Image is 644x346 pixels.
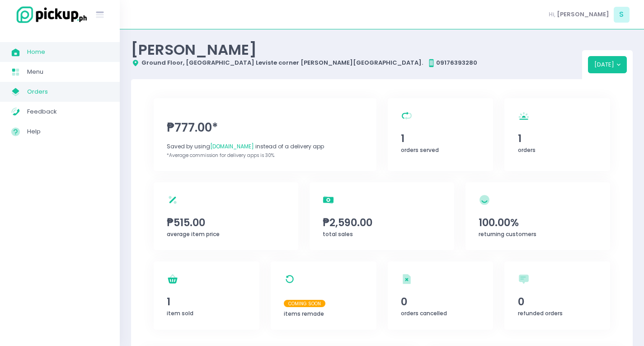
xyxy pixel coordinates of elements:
span: [DOMAIN_NAME] [210,142,254,150]
span: total sales [323,230,353,238]
div: Ground Floor, [GEOGRAPHIC_DATA] Leviste corner [PERSON_NAME][GEOGRAPHIC_DATA]. 09176393280 [131,58,582,67]
div: Saved by using instead of a delivery app [167,142,363,151]
span: ₱2,590.00 [323,215,441,230]
span: 0 [518,294,597,309]
span: items remade [284,310,324,318]
span: Orders [27,86,108,98]
span: [PERSON_NAME] [557,10,609,19]
button: [DATE] [588,56,627,73]
span: Menu [27,66,108,78]
span: Hi, [549,10,555,19]
span: orders served [401,146,439,154]
span: Home [27,46,108,58]
span: *Average commission for delivery apps is 30% [167,152,274,159]
span: orders cancelled [401,309,447,317]
span: S [614,7,630,23]
span: refunded orders [518,309,563,317]
span: returning customers [479,230,536,238]
span: Coming Soon [284,300,325,307]
img: logo [11,5,88,24]
span: ₱515.00 [167,215,285,230]
span: average item price [167,230,220,238]
span: Feedback [27,106,108,118]
span: 0 [401,294,480,309]
span: item sold [167,309,193,317]
span: ₱777.00* [167,119,363,137]
div: [PERSON_NAME] [131,41,582,58]
span: 1 [167,294,246,309]
span: 1 [401,131,480,146]
span: Help [27,126,108,137]
span: orders [518,146,536,154]
span: 1 [518,131,597,146]
span: 100.00% [479,215,597,230]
